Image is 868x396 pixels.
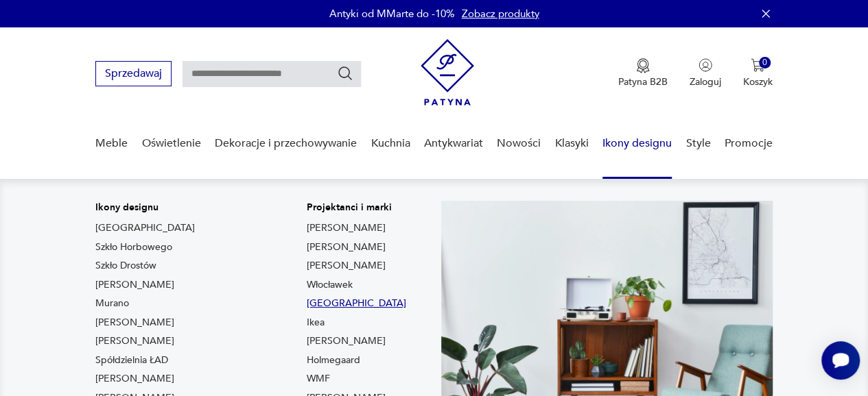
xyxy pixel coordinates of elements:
[307,354,360,367] a: Holmegaard
[618,58,668,88] button: Patyna B2B
[329,7,455,21] p: Antyki od MMarte do -10%
[95,372,174,386] a: [PERSON_NAME]
[307,278,353,292] a: Włocławek
[215,117,357,170] a: Dekoracje i przechowywanie
[307,334,386,348] a: [PERSON_NAME]
[636,58,650,73] img: Ikona medalu
[751,58,764,72] img: Ikona koszyka
[95,334,174,348] a: [PERSON_NAME]
[690,58,721,88] button: Zaloguj
[685,117,710,170] a: Style
[95,278,174,292] a: [PERSON_NAME]
[497,117,541,170] a: Nowości
[555,117,589,170] a: Klasyki
[95,221,195,235] a: [GEOGRAPHIC_DATA]
[95,117,128,170] a: Meble
[142,117,201,170] a: Oświetlenie
[307,372,330,386] a: WMF
[95,240,172,254] a: Szkło Horbowego
[371,117,410,170] a: Kuchnia
[95,61,172,86] button: Sprzedawaj
[602,117,672,170] a: Ikony designu
[307,297,406,310] a: [GEOGRAPHIC_DATA]
[618,75,668,88] p: Patyna B2B
[821,341,860,380] iframe: Smartsupp widget button
[759,57,771,69] div: 0
[699,58,712,72] img: Ikonka użytkownika
[95,201,266,214] p: Ikony designu
[95,297,129,310] a: Murano
[307,259,386,273] a: [PERSON_NAME]
[743,58,773,88] button: 0Koszyk
[424,117,483,170] a: Antykwariat
[337,65,353,82] button: Szukaj
[307,201,406,214] p: Projektanci i marki
[690,75,721,88] p: Zaloguj
[307,316,325,330] a: Ikea
[95,259,156,273] a: Szkło Drostów
[307,221,386,235] a: [PERSON_NAME]
[725,117,773,170] a: Promocje
[95,70,172,79] a: Sprzedawaj
[307,240,386,254] a: [PERSON_NAME]
[743,75,773,88] p: Koszyk
[95,316,174,330] a: [PERSON_NAME]
[462,7,539,21] a: Zobacz produkty
[421,39,474,106] img: Patyna - sklep z meblami i dekoracjami vintage
[618,58,668,88] a: Ikona medaluPatyna B2B
[95,354,168,367] a: Spółdzielnia ŁAD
